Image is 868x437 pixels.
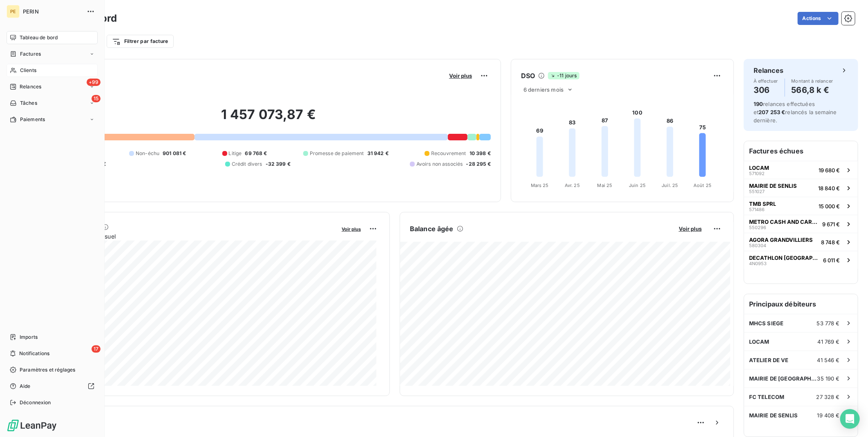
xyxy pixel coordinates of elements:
button: METRO CASH AND CARRY FRANCE5502969 671 € [744,215,858,233]
span: 35 190 € [817,375,840,382]
span: 10 398 € [470,150,491,157]
tspan: Avr. 25 [565,182,580,188]
button: AGORA GRANDVILLIERS5803048 748 € [744,233,858,251]
button: Actions [798,12,839,25]
span: Clients [20,67,36,74]
span: 27 328 € [817,394,840,400]
tspan: Mai 25 [597,182,613,188]
span: Paramètres et réglages [20,366,75,374]
span: 580304 [749,243,766,248]
span: LOCAM [749,338,770,345]
span: 901 081 € [163,150,186,157]
span: 9 671 € [822,221,840,228]
span: 551027 [749,189,765,194]
span: 53 778 € [817,320,840,327]
button: Voir plus [676,225,704,232]
span: Promesse de paiement [310,150,364,157]
span: Tableau de bord [20,34,58,41]
button: Filtrer par facture [107,35,174,48]
span: Tâches [20,99,37,107]
span: 69 768 € [245,150,267,157]
span: Paiements [20,116,45,123]
span: TMB SPRL [749,200,776,207]
span: Avoirs non associés [416,160,463,168]
span: ATELIER DE VE [749,357,789,363]
span: -11 jours [548,72,579,79]
a: +99Relances [7,80,98,93]
a: Factures [7,47,98,61]
a: Clients [7,64,98,77]
span: MHCS SIEGE [749,320,784,327]
span: 41 546 € [817,357,840,363]
span: 6 derniers mois [523,86,564,93]
a: 15Tâches [7,97,98,110]
span: 41 769 € [818,338,840,345]
h6: DSO [521,71,535,81]
button: DECATHLON [GEOGRAPHIC_DATA]4N09536 011 € [744,251,858,269]
tspan: Juil. 25 [662,182,678,188]
h6: Principaux débiteurs [744,294,858,314]
span: Notifications [19,350,49,357]
span: PERIN [23,8,82,15]
a: Tableau de bord [7,31,98,44]
div: Open Intercom Messenger [840,409,860,429]
span: Imports [20,333,38,341]
a: Paramètres et réglages [7,363,98,376]
h4: 306 [754,83,778,97]
span: 18 840 € [818,185,840,191]
span: -28 295 € [466,160,491,168]
button: LOCAM57109219 680 € [744,161,858,179]
span: 15 000 € [819,203,840,209]
a: Paiements [7,113,98,126]
span: 550296 [749,225,766,230]
span: 4N0953 [749,261,767,266]
span: 15 [92,95,101,102]
span: Litige [229,150,242,157]
span: 19 408 € [817,412,840,419]
h6: Balance âgée [410,224,454,234]
span: LOCAM [749,164,769,171]
span: -32 399 € [266,160,291,168]
span: Factures [20,50,41,58]
span: MAIRIE DE SENLIS [749,182,797,189]
span: 571092 [749,171,765,176]
button: TMB SPRL57148615 000 € [744,197,858,215]
span: Chiffre d'affaires mensuel [46,232,336,241]
span: 207 253 € [758,109,785,115]
tspan: Juin 25 [629,182,646,188]
span: Voir plus [679,225,702,232]
span: FC TELECOM [749,394,785,400]
span: 6 011 € [823,257,840,264]
span: 571486 [749,207,765,212]
span: À effectuer [754,79,778,83]
span: 190 [754,101,763,107]
span: Montant à relancer [792,79,833,83]
span: Voir plus [449,72,472,79]
button: Voir plus [447,72,474,79]
h4: 566,8 k € [792,83,833,97]
span: Non-échu [136,150,159,157]
span: DECATHLON [GEOGRAPHIC_DATA] [749,255,820,261]
img: Logo LeanPay [7,419,57,432]
span: +99 [87,79,101,86]
span: METRO CASH AND CARRY FRANCE [749,218,819,225]
tspan: Août 25 [694,182,711,188]
span: MAIRIE DE [GEOGRAPHIC_DATA] [749,375,817,382]
a: Aide [7,380,98,393]
button: MAIRIE DE SENLIS55102718 840 € [744,179,858,197]
span: MAIRIE DE SENLIS [749,412,798,419]
span: Relances [20,83,41,90]
span: 19 680 € [819,167,840,173]
tspan: Mars 25 [531,182,549,188]
h6: Factures échues [744,141,858,161]
h2: 1 457 073,87 € [46,106,491,131]
span: Déconnexion [20,399,51,406]
span: Recouvrement [431,150,466,157]
span: 17 [92,345,101,353]
span: Voir plus [342,226,361,232]
a: Imports [7,331,98,344]
span: AGORA GRANDVILLIERS [749,237,813,243]
div: PE [7,5,20,18]
button: Voir plus [339,225,363,232]
span: 31 942 € [367,150,389,157]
